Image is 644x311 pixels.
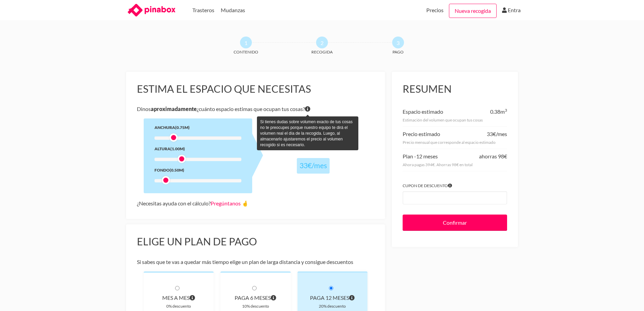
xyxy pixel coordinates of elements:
[392,37,404,48] span: 3
[170,168,184,173] span: (0.50m)
[403,139,507,146] div: Precio mensual que corresponde al espacio estimado
[154,124,241,131] div: Anchura
[308,293,357,303] div: paga 12 meses
[448,182,452,189] span: Si tienes algún cupón introdúcelo para aplicar el descuento
[137,257,375,267] p: Si sabes que te vas a quedar más tiempo elige un plan de larga distancia y consigue descuentos
[154,166,241,174] div: Fondo
[154,293,203,303] div: Mes a mes
[449,4,497,18] a: Nueva recogida
[403,83,507,95] h3: Resumen
[308,303,357,310] div: 20% descuento
[610,279,644,311] iframe: Chat Widget
[300,161,312,170] span: 33€
[490,108,500,115] span: 0.38
[500,108,507,115] span: m
[190,293,195,303] span: Pagas al principio de cada mes por el volumen que ocupan tus cosas. A diferencia de otros planes ...
[610,279,644,311] div: Widget de chat
[231,293,280,303] div: paga 6 meses
[316,37,328,48] span: 2
[505,108,507,113] sup: 3
[403,107,443,116] div: Espacio estimado
[137,199,375,208] div: ¿Necesitas ayuda con el cálculo?
[349,293,355,303] span: Pagas cada 12 meses por el volumen que ocupan tus cosas. El precio incluye el descuento de 20% y ...
[403,215,507,231] input: Confirmar
[305,104,310,114] span: Si tienes dudas sobre volumen exacto de tus cosas no te preocupes porque nuestro equipo te dirá e...
[403,182,507,189] label: Cupon de descuento
[403,152,438,161] div: Plan -
[240,37,252,48] span: 1
[285,133,319,153] span: 0.38
[137,104,375,114] p: Dinos ¿cuánto espacio estimas que ocupan tus cosas?
[487,131,496,137] span: 33€
[154,145,241,152] div: Altura
[170,146,185,151] span: (1.00m)
[403,129,440,139] div: Precio estimado
[221,48,271,55] span: Contenido
[333,131,341,146] sup: 3
[137,235,375,248] h3: Elige un plan de pago
[231,303,280,310] div: 10% descuento
[154,303,203,310] div: 0% descuento
[416,153,438,159] span: 12 meses
[403,161,507,168] div: Ahora pagas 394€. Ahorras 98€ en total
[151,106,197,112] b: aproximadamente
[271,293,276,303] span: Pagas cada 6 meses por el volumen que ocupan tus cosas. El precio incluye el descuento de 10% y e...
[479,152,507,161] div: ahorras 98€
[496,131,507,137] span: /mes
[403,116,507,124] div: Estimación del volumen que ocupan tus cosas
[137,83,375,95] h3: Estima el espacio que necesitas
[297,48,348,55] span: Recogida
[373,48,424,55] span: Pago
[211,200,248,206] a: Pregúntanos 🤞
[312,161,327,170] span: /mes
[319,133,341,153] span: m
[175,125,190,130] span: (0.75m)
